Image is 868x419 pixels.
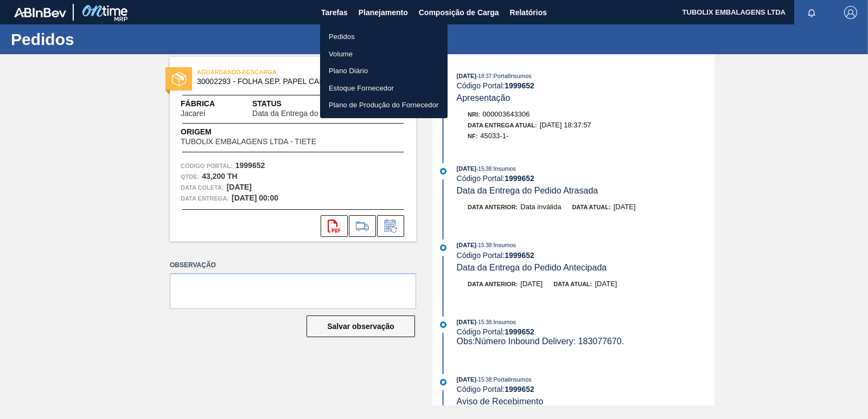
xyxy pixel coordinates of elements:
[320,96,448,114] a: Plano de Produção do Fornecedor
[320,62,448,80] a: Plano Diário
[320,28,448,46] a: Pedidos
[320,46,448,63] a: Volume
[320,80,448,97] a: Estoque Fornecedor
